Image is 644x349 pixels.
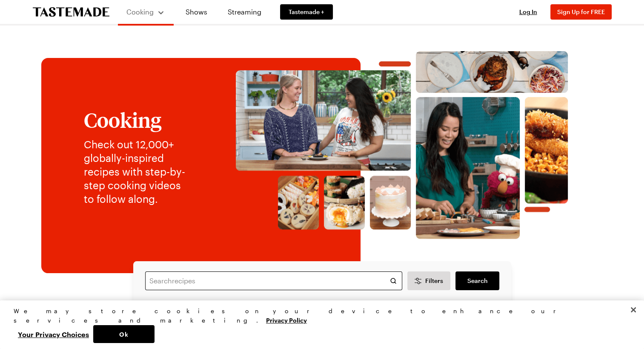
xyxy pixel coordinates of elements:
[93,325,155,343] button: Ok
[14,306,623,325] div: We may store cookies on your device to enhance our services and marketing.
[455,271,499,290] a: filters
[289,8,324,16] span: Tastemade +
[14,325,93,343] button: Your Privacy Choices
[624,300,643,319] button: Close
[550,4,612,20] button: Sign Up for FREE
[84,138,192,206] p: Check out 12,000+ globally-inspired recipes with step-by-step cooking videos to follow along.
[519,8,537,15] span: Log In
[209,51,595,239] img: Explore recipes
[511,8,545,16] button: Log In
[126,3,165,20] button: Cooking
[280,4,333,20] a: Tastemade +
[407,271,451,290] button: Desktop filters
[557,8,605,15] span: Sign Up for FREE
[467,277,487,285] span: Search
[266,316,307,324] a: More information about your privacy, opens in a new tab
[33,7,109,17] a: To Tastemade Home Page
[425,277,443,285] span: Filters
[126,8,154,16] span: Cooking
[84,109,192,131] h1: Cooking
[14,306,623,343] div: Privacy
